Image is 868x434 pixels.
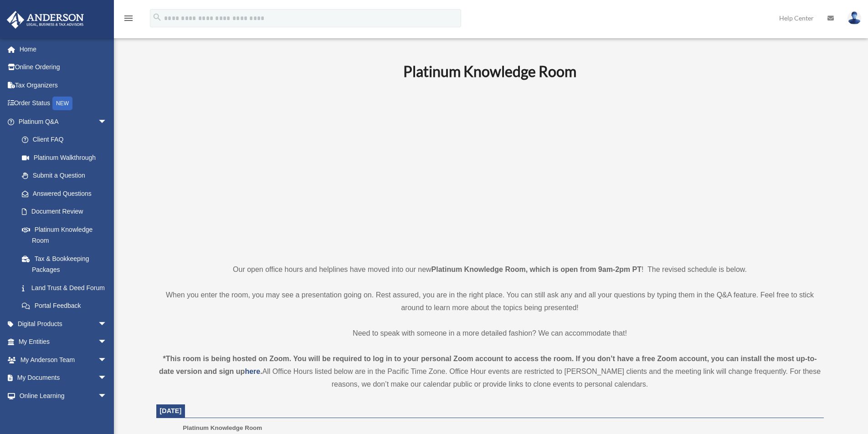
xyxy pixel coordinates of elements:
a: menu [123,16,134,24]
a: My Documentsarrow_drop_down [6,369,121,387]
a: Online Ordering [6,58,121,77]
a: Submit a Question [13,167,121,185]
a: Platinum Knowledge Room [13,220,116,250]
img: User Pic [847,11,861,25]
span: arrow_drop_down [98,333,116,352]
strong: . [260,368,262,375]
a: My Entitiesarrow_drop_down [6,333,121,351]
a: Land Trust & Deed Forum [13,279,121,297]
a: Platinum Walkthrough [13,148,121,167]
i: menu [123,13,134,24]
a: My Anderson Teamarrow_drop_down [6,351,121,369]
a: Platinum Q&Aarrow_drop_down [6,112,121,131]
span: [DATE] [160,407,182,414]
span: arrow_drop_down [98,387,116,405]
i: search [152,12,162,22]
a: Tax & Bookkeeping Packages [13,250,121,279]
a: Digital Productsarrow_drop_down [6,315,121,333]
a: Portal Feedback [13,297,121,315]
a: Online Learningarrow_drop_down [6,387,121,405]
p: Need to speak with someone in a more detailed fashion? We can accommodate that! [156,327,824,340]
span: arrow_drop_down [98,315,116,333]
a: Tax Organizers [6,76,121,94]
a: Answered Questions [13,184,121,203]
p: Our open office hours and helplines have moved into our new ! The revised schedule is below. [156,263,824,276]
span: Platinum Knowledge Room [183,424,262,431]
b: Platinum Knowledge Room [403,62,576,80]
p: When you enter the room, you may see a presentation going on. Rest assured, you are in the right ... [156,289,824,314]
div: All Office Hours listed below are in the Pacific Time Zone. Office Hour events are restricted to ... [156,352,824,391]
a: Home [6,40,121,58]
iframe: 231110_Toby_KnowledgeRoom [353,92,627,246]
img: Anderson Advisors Platinum Portal [4,11,87,29]
strong: *This room is being hosted on Zoom. You will be required to log in to your personal Zoom account ... [159,355,817,375]
a: Client FAQ [13,131,121,149]
a: Document Review [13,203,121,221]
a: here [245,368,260,375]
strong: Platinum Knowledge Room, which is open from 9am-2pm PT [431,266,642,273]
div: NEW [52,97,72,110]
span: arrow_drop_down [98,369,116,388]
a: Order StatusNEW [6,94,121,113]
span: arrow_drop_down [98,351,116,369]
span: arrow_drop_down [98,112,116,131]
